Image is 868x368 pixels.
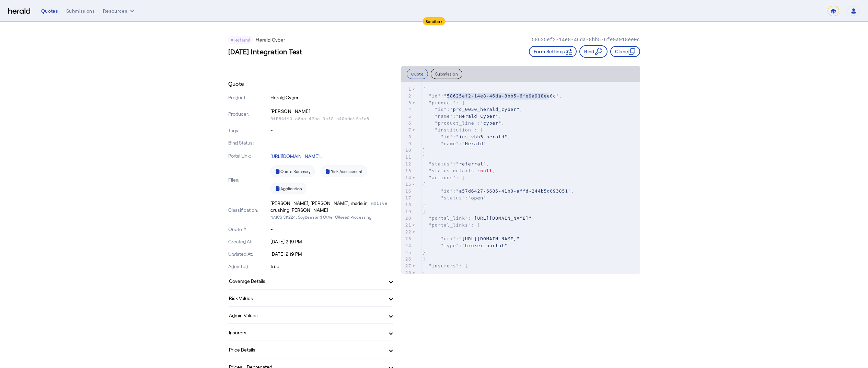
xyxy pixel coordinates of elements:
div: m0isve [371,200,393,214]
button: Form Settings [529,46,577,57]
span: "id" [429,93,441,99]
span: Referral [234,37,251,42]
div: 20 [401,215,413,222]
span: : , [423,114,502,119]
p: - [270,127,393,134]
div: 25 [401,249,413,256]
mat-expansion-panel-header: Risk Values [228,290,393,306]
span: "status_details" [429,168,477,173]
div: 10 [401,147,413,154]
button: Bind [579,45,607,58]
mat-panel-title: Insurers [229,329,384,336]
span: : [423,195,486,200]
span: "id" [441,188,453,194]
span: } [423,148,426,153]
div: 21 [401,222,413,229]
span: "portal_link" [429,216,468,221]
div: [PERSON_NAME], [PERSON_NAME], made in crushing [PERSON_NAME] [270,200,370,214]
a: Risk Assessment [321,165,367,177]
div: 1 [401,86,413,93]
span: "open" [468,195,486,200]
mat-panel-title: Admin Values [229,312,384,319]
span: : , [423,107,523,112]
div: 23 [401,235,413,242]
span: : [ [423,263,468,268]
span: : [ [423,222,481,228]
span: "[URL][DOMAIN_NAME]" [471,216,532,221]
p: Updated At: [228,251,269,257]
span: "Herald" [462,141,486,146]
p: [PERSON_NAME] [270,106,393,116]
div: 3 [401,100,413,106]
div: 17 [401,195,413,202]
span: : , [423,236,523,241]
button: Quote [407,69,428,79]
div: 27 [401,263,413,269]
div: 18 [401,202,413,208]
span: } [423,202,426,207]
img: Herald Logo [8,8,30,14]
div: 9 [401,140,413,147]
p: Admitted: [228,263,269,270]
div: Quotes [41,8,58,14]
p: true [270,263,393,270]
span: : , [423,120,505,126]
mat-panel-title: Risk Values [229,295,384,302]
span: : , [423,161,489,166]
div: 8 [401,134,413,140]
herald-code-block: quote [401,82,640,274]
span: "name" [441,141,459,146]
span: "institution" [435,127,474,133]
mat-expansion-panel-header: Admin Values [228,307,393,323]
button: Submission [431,69,462,79]
span: ], [423,209,429,214]
p: Bind Status: [228,139,269,146]
p: Quote #: [228,226,269,233]
span: : { [423,100,465,105]
div: 15 [401,181,413,188]
span: "product_line" [435,120,477,126]
a: Quote Summary [270,165,315,177]
p: Product: [228,94,269,101]
p: Created At: [228,238,269,245]
span: "uri" [441,236,456,241]
span: }, [423,154,429,160]
div: 11 [401,154,413,161]
span: { [423,182,426,187]
span: "id" [435,107,447,112]
div: Submissions [66,8,95,14]
span: "type" [441,243,459,248]
span: : , [423,168,496,173]
p: Files: [228,176,269,183]
a: [URL][DOMAIN_NAME].. [270,153,322,159]
span: "prd_0050_herald_cyber" [450,107,520,112]
p: [DATE] 2:19 PM [270,238,393,245]
span: "name" [435,114,453,119]
div: 19 [401,208,413,215]
span: null [480,168,492,173]
span: "a57d6427-6685-41b0-affd-244b5d093851" [456,188,571,194]
button: Resources dropdown menu [103,8,136,14]
p: Producer: [228,111,269,117]
mat-panel-title: Coverage Details [229,277,384,285]
p: - [270,226,393,233]
span: : , [423,216,535,221]
span: : , [423,134,511,139]
div: 4 [401,106,413,113]
p: Herald Cyber [256,36,285,43]
span: "portal_links" [429,222,471,228]
div: 7 [401,127,413,134]
span: { [423,87,426,92]
div: 28 [401,269,413,276]
p: 58625ef2-14e8-46da-8bb5-6fe9a918ee0c [532,36,640,43]
span: "actions" [429,175,456,180]
span: "ins_vbh3_herald" [456,134,508,139]
div: 12 [401,161,413,168]
div: 13 [401,168,413,174]
p: - [270,139,393,146]
span: "insurers" [429,263,459,268]
span: : { [423,127,484,133]
span: : [423,141,486,146]
div: 14 [401,174,413,181]
span: "[URL][DOMAIN_NAME]" [459,236,520,241]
